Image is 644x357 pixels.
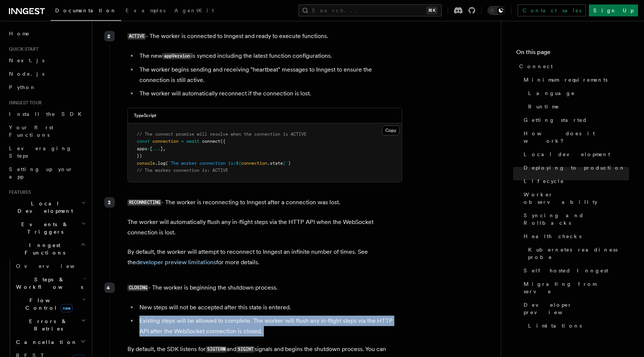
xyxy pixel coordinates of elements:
[6,80,88,94] a: Python
[6,67,88,80] a: Node.js
[13,315,88,335] button: Errors & Retries
[181,139,184,144] span: =
[524,212,629,227] span: Syncing and Rollbacks
[220,139,225,144] span: ({
[150,146,152,151] span: [
[236,161,241,166] span: ${
[9,166,73,180] span: Setting up your app
[6,121,88,142] a: Your first Functions
[525,319,629,332] a: Limitations
[9,111,86,117] span: Install the SDK
[121,2,170,20] a: Examples
[524,151,610,158] span: Local development
[147,146,150,151] span: :
[13,259,88,273] a: Overview
[163,146,165,151] span: ,
[104,282,115,293] div: 4
[521,188,629,209] a: Worker observability
[55,7,117,13] span: Documentation
[155,161,165,166] span: .log
[6,238,88,259] button: Inngest Functions
[528,322,582,329] span: Limitations
[13,297,82,312] span: Flow Control
[168,161,236,166] span: `The worker connection is:
[9,145,72,159] span: Leveraging Steps
[524,177,564,185] span: Lifecycle
[241,161,267,166] span: connection
[13,276,83,291] span: Steps & Workflows
[9,57,44,63] span: Next.js
[137,168,228,173] span: // The worker connection is: ACTIVE
[134,113,156,119] h3: TypeScript
[127,199,161,206] code: RECONNECTING
[202,139,220,144] span: connect
[13,317,81,332] span: Errors & Retries
[516,48,629,60] h4: On this page
[127,285,148,291] code: CLOSING
[6,221,81,236] span: Events & Triggers
[137,302,402,313] li: New steps will not be accepted after this state is entered.
[137,139,150,144] span: const
[137,64,402,85] li: The worker begins sending and receiving "heartbeat" messages to Inngest to ensure the connection ...
[267,161,283,166] span: .state
[6,107,88,121] a: Install the SDK
[127,247,402,268] p: By default, the worker will attempt to reconnect to Inngest an infinite number of times. See the ...
[521,264,629,277] a: Self hosted Inngest
[170,2,218,20] a: AgentKit
[525,243,629,264] a: Kubernetes readiness probe
[6,241,80,256] span: Inngest Functions
[6,189,31,195] span: Features
[524,267,608,274] span: Self hosted Inngest
[589,4,638,16] a: Sign Up
[13,273,88,294] button: Steps & Workflows
[516,60,629,73] a: Connect
[6,200,81,215] span: Local Development
[524,280,629,295] span: Migrating from serve
[528,103,559,110] span: Runtime
[521,209,629,230] a: Syncing and Rollbacks
[6,27,88,40] a: Home
[525,86,629,100] a: Language
[6,54,88,67] a: Next.js
[127,282,402,293] p: - The worker is beginning the shutdown process.
[6,162,88,183] a: Setting up your app
[521,298,629,319] a: Developer preview
[137,316,402,337] li: Existing steps will be allowed to complete. The worker will flush any in-flight steps via the HTT...
[165,161,168,166] span: (
[6,197,88,218] button: Local Development
[174,7,214,13] span: AgentKit
[16,263,93,269] span: Overview
[6,100,42,106] span: Inngest tour
[518,4,586,16] a: Contact sales
[524,233,581,240] span: Health checks
[236,346,255,353] code: SIGINT
[186,139,199,144] span: await
[152,139,179,144] span: connection
[13,335,88,349] button: Cancellation
[285,161,288,166] span: `
[521,73,629,86] a: Minimum requirements
[51,2,121,21] a: Documentation
[162,53,191,59] code: appVersion
[283,161,285,166] span: }
[60,304,73,312] span: new
[524,76,607,83] span: Minimum requirements
[524,130,629,145] span: How does it work?
[382,126,400,135] button: Copy
[288,161,291,166] span: )
[524,116,587,124] span: Getting started
[524,164,625,171] span: Deploying to production
[528,89,575,97] span: Language
[104,197,115,208] div: 3
[9,71,44,77] span: Node.js
[9,84,36,90] span: Python
[137,51,402,61] li: The new is synced including the latest function configurations.
[521,161,629,174] a: Deploying to production
[126,7,165,13] span: Examples
[299,4,442,16] button: Search...⌘K
[521,127,629,148] a: How does it work?
[525,100,629,113] a: Runtime
[9,30,30,37] span: Home
[6,218,88,238] button: Events & Triggers
[519,63,553,70] span: Connect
